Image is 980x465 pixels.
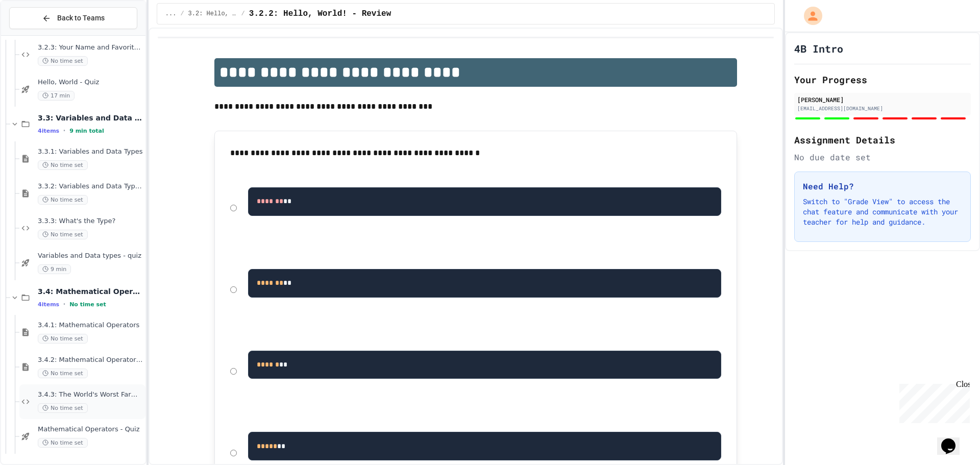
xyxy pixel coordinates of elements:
span: • [63,127,65,135]
span: No time set [38,438,88,448]
div: [PERSON_NAME] [797,95,968,104]
span: • [63,300,65,308]
span: 3.4.3: The World's Worst Farmers Market [38,390,143,399]
h1: 4B Intro [794,41,843,56]
div: No due date set [794,151,971,163]
h2: Your Progress [794,72,971,87]
span: 3.4.1: Mathematical Operators [38,321,143,330]
iframe: chat widget [937,424,970,455]
span: 3.2.3: Your Name and Favorite Movie [38,43,143,52]
span: 3.3.1: Variables and Data Types [38,148,143,156]
span: 17 min [38,91,75,101]
button: Back to Teams [9,7,137,29]
span: Variables and Data types - quiz [38,252,143,260]
iframe: chat widget [895,380,970,423]
div: My Account [793,4,825,28]
span: 3.2.2: Hello, World! - Review [249,8,391,20]
span: 9 min total [69,128,104,134]
span: 3.3.3: What's the Type? [38,217,143,226]
span: / [180,10,184,18]
span: No time set [38,160,88,170]
span: 3.4: Mathematical Operators [38,287,143,296]
span: 3.2: Hello, World! [188,10,237,18]
div: Chat with us now!Close [4,4,70,65]
div: [EMAIL_ADDRESS][DOMAIN_NAME] [797,105,968,112]
span: No time set [38,230,88,239]
span: No time set [38,195,88,205]
span: No time set [38,334,88,344]
span: Mathematical Operators - Quiz [38,425,143,434]
h3: Need Help? [803,180,962,192]
span: 3.3.2: Variables and Data Types - Review [38,182,143,191]
span: ... [165,10,177,18]
span: No time set [38,403,88,413]
h2: Assignment Details [794,133,971,147]
span: No time set [38,369,88,378]
p: Switch to "Grade View" to access the chat feature and communicate with your teacher for help and ... [803,197,962,227]
span: No time set [38,56,88,66]
span: No time set [69,301,106,308]
span: 3.3: Variables and Data Types [38,113,143,123]
span: 4 items [38,301,59,308]
span: 3.4.2: Mathematical Operators - Review [38,356,143,364]
span: Back to Teams [57,13,105,23]
span: 4 items [38,128,59,134]
span: / [241,10,245,18]
span: Hello, World - Quiz [38,78,143,87]
span: 9 min [38,264,71,274]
